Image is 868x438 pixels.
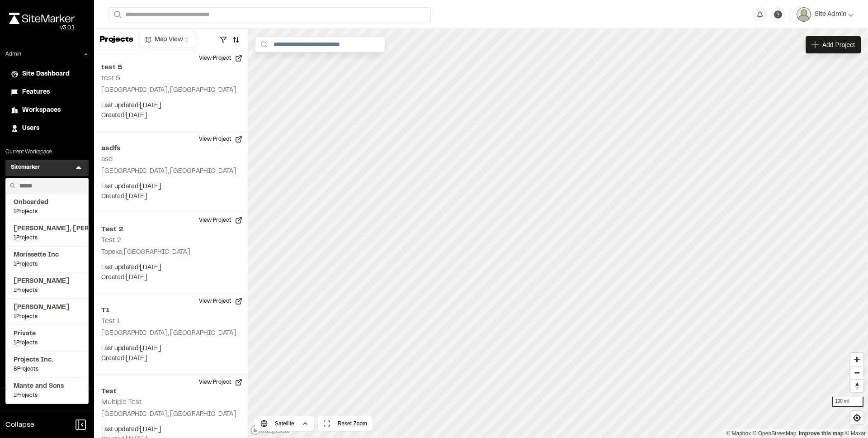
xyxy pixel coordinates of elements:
span: Onboarded [14,198,80,208]
span: 1 Projects [14,339,80,347]
span: [PERSON_NAME] [14,303,80,313]
a: Workspaces [11,105,83,115]
span: 1 Projects [14,286,80,295]
span: Mante and Sons [14,381,80,391]
a: Mapbox logo [250,425,290,435]
span: 1 Projects [14,208,80,216]
span: Projects Inc. [14,355,80,365]
a: Site Dashboard [11,69,83,79]
p: [GEOGRAPHIC_DATA], [GEOGRAPHIC_DATA] [101,167,241,176]
p: Created: [DATE] [101,111,241,121]
button: Zoom in [850,353,863,366]
h3: Sitemarker [11,163,40,172]
a: Users [11,124,83,133]
h2: Test 1 [101,318,120,324]
img: User [797,7,811,22]
span: 1 Projects [14,391,80,400]
h2: Test 2 [101,224,241,235]
p: Last updated: [DATE] [101,425,241,435]
button: Site Admin [797,7,854,22]
span: Users [22,124,39,133]
p: [GEOGRAPHIC_DATA], [GEOGRAPHIC_DATA] [101,328,241,338]
h2: test 5 [101,62,241,73]
span: Collapse [5,419,34,430]
p: Last updated: [DATE] [101,263,241,273]
span: 8 Projects [14,365,80,373]
h2: asdfs [101,143,241,154]
p: [GEOGRAPHIC_DATA], [GEOGRAPHIC_DATA] [101,409,241,419]
span: [PERSON_NAME] [14,276,80,286]
span: 1 Projects [14,313,80,321]
p: Last updated: [DATE] [101,182,241,192]
a: OpenStreetMap [753,430,797,437]
button: View Project [193,375,248,390]
button: View Project [193,294,248,309]
span: Private [14,329,80,339]
p: Created: [DATE] [101,354,241,364]
span: 1 Projects [14,260,80,268]
span: Add Project [822,40,855,49]
a: Private1Projects [14,329,80,347]
p: Created: [DATE] [101,273,241,283]
button: View Project [193,51,248,66]
p: Admin [5,50,21,58]
span: Morissette Inc [14,250,80,260]
a: [PERSON_NAME], [PERSON_NAME] and [PERSON_NAME]1Projects [14,224,80,242]
a: Mapbox [726,430,751,437]
a: Maxar [845,430,866,437]
img: rebrand.png [9,13,75,24]
a: Onboarded1Projects [14,198,80,216]
a: Map feedback [799,430,844,437]
p: [GEOGRAPHIC_DATA], [GEOGRAPHIC_DATA] [101,86,241,95]
div: Oh geez...please don't... [9,24,75,32]
canvas: Map [248,29,868,438]
button: Reset bearing to north [850,379,863,392]
button: View Project [193,213,248,228]
p: Projects [99,34,133,46]
span: Site Admin [815,10,846,19]
h2: asd [101,156,113,162]
span: 1 Projects [14,234,80,242]
p: Created: [DATE] [101,192,241,202]
a: Morissette Inc1Projects [14,250,80,268]
button: View Project [193,132,248,147]
h2: Test [101,386,241,397]
h2: Test 2 [101,237,121,243]
span: Site Dashboard [22,69,70,79]
p: Topeka, [GEOGRAPHIC_DATA] [101,248,241,257]
p: Last updated: [DATE] [101,344,241,354]
p: Last updated: [DATE] [101,101,241,111]
p: Current Workspace [5,148,89,156]
h2: Multiple Test [101,399,142,405]
a: Projects Inc.8Projects [14,355,80,373]
button: Reset Zoom [318,416,373,431]
a: Features [11,87,83,97]
a: [PERSON_NAME]1Projects [14,303,80,321]
a: Mante and Sons1Projects [14,381,80,400]
button: Zoom out [850,366,863,379]
button: Find my location [850,411,863,424]
h2: test 5 [101,75,120,81]
a: [PERSON_NAME]1Projects [14,276,80,295]
span: Workspaces [22,105,61,115]
div: 100 mi [832,397,863,407]
button: Search [108,7,125,22]
span: Features [22,87,50,97]
span: [PERSON_NAME], [PERSON_NAME] and [PERSON_NAME] [14,224,80,234]
button: Satellite [255,416,314,431]
h2: T1 [101,305,241,316]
